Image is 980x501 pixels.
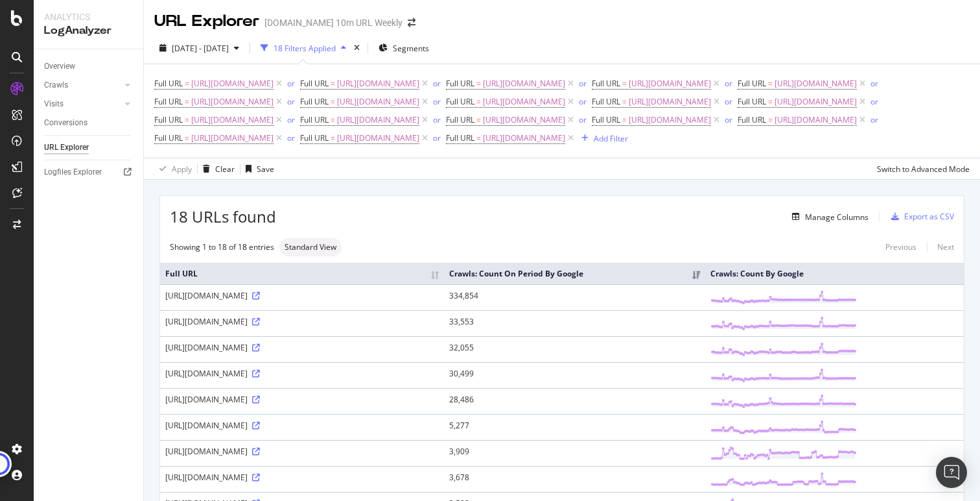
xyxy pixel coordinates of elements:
[191,75,274,93] span: [URL][DOMAIN_NAME]
[936,457,967,488] div: Open Intercom Messenger
[444,440,705,466] td: 3,909
[433,132,441,144] button: or
[408,18,415,27] div: arrow-right-arrow-left
[393,43,429,54] span: Segments
[579,95,587,108] button: or
[444,310,705,336] td: 33,553
[331,132,335,143] span: =
[287,96,295,107] div: or
[287,77,295,90] button: or
[870,96,878,107] div: or
[446,114,474,125] span: Full URL
[870,77,878,90] button: or
[44,116,134,130] a: Conversions
[44,23,133,38] div: LogAnalyzer
[154,132,183,143] span: Full URL
[300,132,329,143] span: Full URL
[725,78,732,89] div: or
[287,95,295,108] button: or
[579,114,587,125] div: or
[579,78,587,89] div: or
[433,114,441,126] button: or
[444,284,705,310] td: 334,854
[705,263,964,284] th: Crawls: Count By Google
[170,241,274,252] div: Showing 1 to 18 of 18 entries
[198,158,235,179] button: Clear
[476,96,481,107] span: =
[300,96,329,107] span: Full URL
[274,43,336,54] div: 18 Filters Applied
[870,114,878,126] button: or
[191,93,274,111] span: [URL][DOMAIN_NAME]
[44,60,75,73] div: Overview
[44,141,89,154] div: URL Explorer
[725,95,732,108] button: or
[165,472,439,483] div: [URL][DOMAIN_NAME]
[160,263,444,284] th: Full URL: activate to sort column ascending
[185,78,189,89] span: =
[725,114,732,125] div: or
[476,78,481,89] span: =
[165,446,439,457] div: [URL][DOMAIN_NAME]
[337,129,419,147] span: [URL][DOMAIN_NAME]
[185,132,189,143] span: =
[165,342,439,353] div: [URL][DOMAIN_NAME]
[154,38,244,58] button: [DATE] - [DATE]
[629,111,711,129] span: [URL][DOMAIN_NAME]
[579,96,587,107] div: or
[44,141,134,154] a: URL Explorer
[165,420,439,431] div: [URL][DOMAIN_NAME]
[240,158,274,179] button: Save
[444,362,705,388] td: 30,499
[255,38,351,58] button: 18 Filters Applied
[279,238,342,256] div: neutral label
[185,114,189,125] span: =
[904,211,954,222] div: Export as CSV
[165,368,439,379] div: [URL][DOMAIN_NAME]
[154,10,259,32] div: URL Explorer
[433,95,441,108] button: or
[476,132,481,143] span: =
[154,96,183,107] span: Full URL
[44,79,68,92] div: Crawls
[285,243,336,251] span: Standard View
[433,77,441,90] button: or
[629,93,711,111] span: [URL][DOMAIN_NAME]
[592,114,620,125] span: Full URL
[373,38,434,58] button: Segments
[287,114,295,126] button: or
[172,164,192,175] div: Apply
[444,414,705,440] td: 5,277
[483,93,565,111] span: [URL][DOMAIN_NAME]
[351,42,362,55] div: times
[44,165,134,179] a: Logfiles Explorer
[870,95,878,108] button: or
[805,212,869,223] div: Manage Columns
[483,129,565,147] span: [URL][DOMAIN_NAME]
[44,79,121,92] a: Crawls
[768,96,773,107] span: =
[870,114,878,125] div: or
[725,77,732,90] button: or
[165,394,439,405] div: [URL][DOMAIN_NAME]
[592,96,620,107] span: Full URL
[594,133,628,144] div: Add Filter
[444,388,705,414] td: 28,486
[622,114,627,125] span: =
[433,132,441,143] div: or
[446,78,474,89] span: Full URL
[576,130,628,146] button: Add Filter
[300,114,329,125] span: Full URL
[870,78,878,89] div: or
[444,263,705,284] th: Crawls: Count On Period By Google: activate to sort column ascending
[154,158,192,179] button: Apply
[172,43,229,54] span: [DATE] - [DATE]
[886,206,954,227] button: Export as CSV
[337,111,419,129] span: [URL][DOMAIN_NAME]
[592,78,620,89] span: Full URL
[331,78,335,89] span: =
[337,75,419,93] span: [URL][DOMAIN_NAME]
[287,132,295,144] button: or
[433,114,441,125] div: or
[579,77,587,90] button: or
